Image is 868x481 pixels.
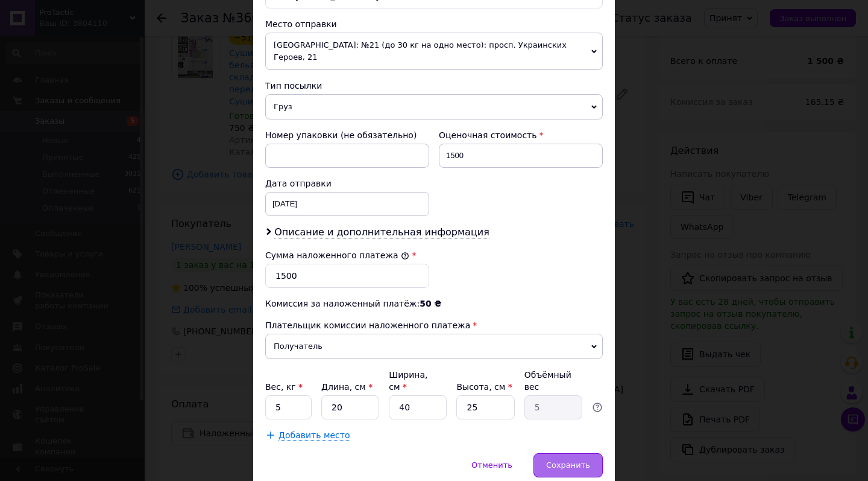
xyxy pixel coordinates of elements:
span: Сохранить [546,460,590,470]
span: Добавить место [278,430,350,441]
div: Дата отправки [265,177,429,190]
span: [GEOGRAPHIC_DATA]: №21 (до 30 кг на одно место): просп. Украинских Героев, 21 [265,33,603,70]
span: Отменить [471,460,512,470]
span: Получатель [265,334,603,359]
div: Объёмный вес [524,369,582,393]
span: Место отправки [265,19,337,29]
label: Ширина, см [389,370,427,392]
span: Груз [265,94,603,119]
span: Плательщик комиссии наложенного платежа [265,320,470,330]
div: Комиссия за наложенный платёж: [265,298,603,310]
span: Тип посылки [265,81,322,91]
label: Сумма наложенного платежа [265,250,409,260]
label: Высота, см [456,382,512,392]
label: Вес, кг [265,382,303,392]
div: Оценочная стоимость [439,129,603,141]
span: 50 ₴ [420,299,441,308]
div: Номер упаковки (не обязательно) [265,129,429,141]
label: Длина, см [321,382,373,392]
span: Описание и дополнительная информация [274,226,489,238]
